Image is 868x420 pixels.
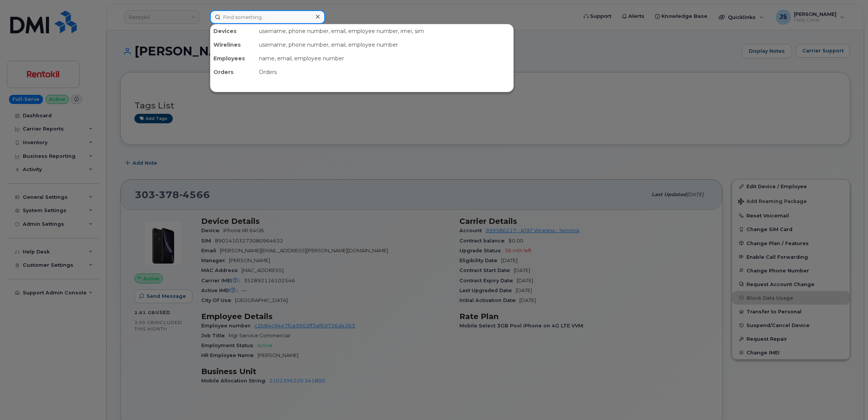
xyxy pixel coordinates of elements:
div: username, phone number, email, employee number, imei, sim [256,24,513,38]
div: name, email, employee number [256,52,513,65]
div: Orders [210,65,256,79]
div: Devices [210,24,256,38]
div: username, phone number, email, employee number [256,38,513,52]
div: Orders [256,65,513,79]
div: Employees [210,52,256,65]
div: Wirelines [210,38,256,52]
iframe: Messenger Launcher [835,387,862,414]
